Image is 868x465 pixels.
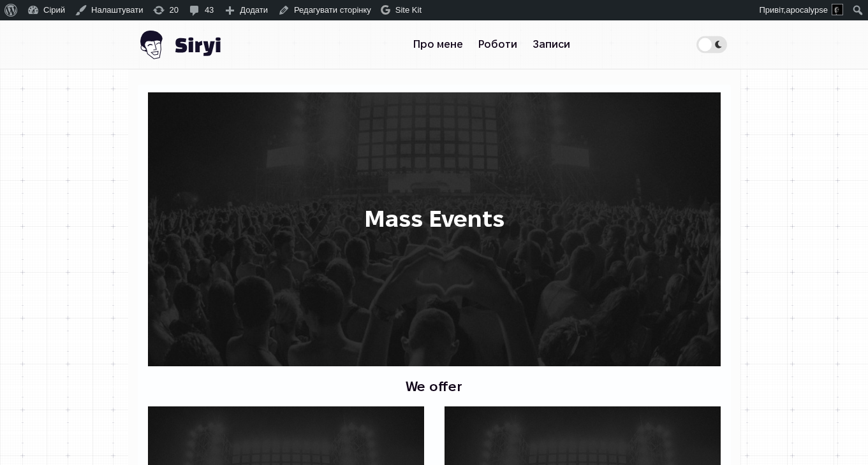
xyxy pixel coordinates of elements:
[786,5,828,15] span: apocalypse
[406,32,471,57] a: Про мене
[148,376,721,396] h2: We offer
[696,36,727,53] label: Theme switcher
[138,20,221,69] img: Сірий
[158,208,710,231] h1: Mass Events
[395,5,422,15] span: Site Kit
[525,32,578,57] a: Записи
[471,32,525,57] a: Роботи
